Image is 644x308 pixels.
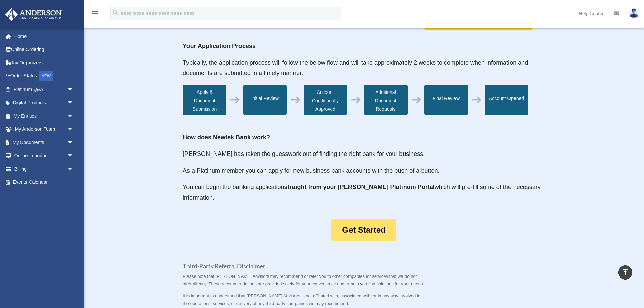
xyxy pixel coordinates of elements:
a: Online Learningarrow_drop_down [5,149,84,163]
span: Typically, the application process will follow the below flow and will take approximately 2 weeks... [183,59,528,77]
a: Get Started [331,219,396,241]
a: My Documentsarrow_drop_down [5,136,84,149]
a: Tax Organizers [5,56,84,69]
div: ➔ [230,95,240,104]
div: Final Review [424,85,468,115]
a: My Anderson Teamarrow_drop_down [5,123,84,136]
p: [PERSON_NAME] has taken the guesswork out of finding the right bank for your business. [183,149,545,166]
a: Events Calendar [5,176,84,189]
div: ➔ [471,95,482,104]
p: As a Platinum member you can apply for new business bank accounts with the push of a button. [183,166,545,182]
img: User Pic [629,8,639,18]
i: vertical_align_top [621,268,629,276]
a: Platinum Q&Aarrow_drop_down [5,83,84,96]
p: You can begin the banking application which will pre-fill some of the necessary information. [183,182,545,203]
div: NEW [39,71,53,81]
div: Apply & Document Submission [183,85,226,115]
strong: straight from your [PERSON_NAME] Platinum Portal [284,184,435,190]
i: search [112,9,119,16]
a: Online Ordering [5,43,84,56]
a: My Entitiesarrow_drop_down [5,109,84,123]
a: Order StatusNEW [5,69,84,83]
div: Account Conditionally Approved [304,85,347,115]
div: Initial Review [243,85,287,115]
span: arrow_drop_down [67,162,80,176]
img: Anderson Advisors Platinum Portal [3,8,64,21]
div: Additional Document Requests [364,85,408,115]
span: arrow_drop_down [67,96,80,110]
span: arrow_drop_down [67,136,80,149]
div: ➔ [411,95,422,104]
p: Please note that [PERSON_NAME] Advisors may recommend or refer you to other companies for service... [183,273,426,293]
div: Account Opened [485,85,528,115]
a: menu [91,12,99,17]
a: Billingarrow_drop_down [5,162,84,176]
div: ➔ [290,95,301,104]
strong: How does Newtek Bank work? [183,134,270,141]
span: arrow_drop_down [67,83,80,97]
a: vertical_align_top [618,265,632,280]
h3: Third-Party Referral Disclaimer [183,263,426,273]
a: Digital Productsarrow_drop_down [5,96,84,110]
span: arrow_drop_down [67,123,80,136]
span: arrow_drop_down [67,109,80,123]
i: menu [91,9,99,17]
div: ➔ [351,95,361,104]
a: Home [5,29,84,43]
span: arrow_drop_down [67,149,80,163]
strong: Your Application Process [183,43,256,49]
